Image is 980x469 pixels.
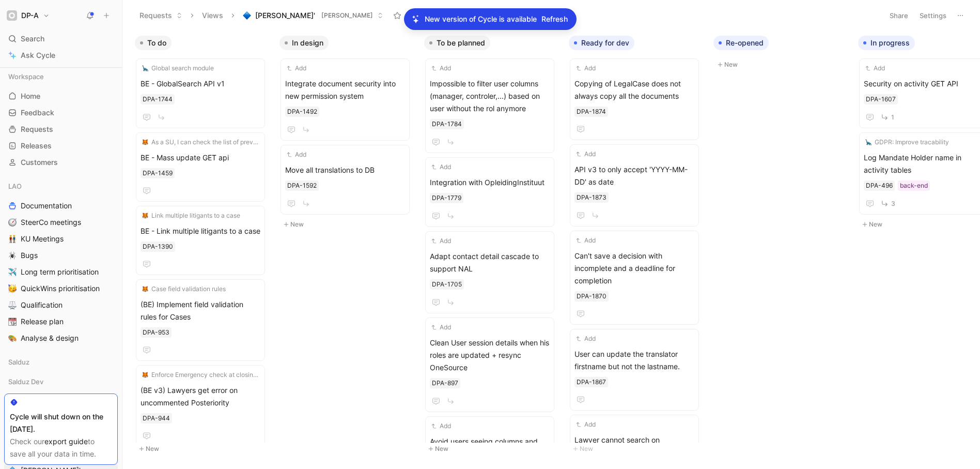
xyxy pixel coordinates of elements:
[6,299,19,311] button: ⚖️
[285,63,308,73] button: Add
[292,38,323,48] span: In design
[141,284,227,294] button: 🦊Case field validation rules
[255,10,315,21] span: [PERSON_NAME]'
[8,218,17,226] img: 🧭
[4,374,118,392] div: Salduz Dev
[866,94,896,104] div: DPA-1607
[143,413,170,423] div: DPA-944
[142,372,148,378] img: 🦊
[142,139,148,145] img: 🦊
[574,434,694,459] span: Lawyer cannot search on Customers from other lawyer
[135,443,271,455] button: New
[870,38,910,48] span: In progress
[131,31,275,460] div: To doNew
[4,31,118,47] div: Search
[8,284,17,293] img: 🥳
[8,317,17,326] img: 📆
[8,357,29,367] span: Salduz
[8,376,43,387] span: Salduz Dev
[432,378,458,388] div: DPA-897
[21,91,40,101] span: Home
[287,180,317,191] div: DPA-1592
[437,38,485,48] span: To be planned
[864,63,886,73] button: Add
[574,63,597,73] button: Add
[866,180,893,191] div: DPA-496
[425,317,554,412] a: AddClean User session details when his roles are updated + resync OneSource
[570,329,699,411] a: AddUser can update the translator firstname but not the lastname.
[4,297,118,313] a: ⚖️Qualification
[143,327,169,338] div: DPA-953
[141,370,260,380] button: 🦊Enforce Emergency check at closing (posteriority)
[4,374,118,389] div: Salduz Dev
[8,251,17,260] img: 🕷️
[279,36,329,50] button: In design
[279,218,416,231] button: New
[143,168,173,178] div: DPA-1459
[238,8,388,23] button: 🔷[PERSON_NAME]'[PERSON_NAME]
[4,48,118,63] a: Ask Cycle
[420,31,565,460] div: To be plannedNew
[8,301,17,309] img: ⚖️
[21,217,81,228] span: SteerCo meetings
[21,141,52,151] span: Releases
[425,58,554,153] a: AddImpossible to filter user columns (manager, controler,...) based on user without the rol anymore
[6,233,19,245] button: 👬
[864,137,951,147] button: 🦕GDPR: Improve tracability
[143,94,173,104] div: DPA-1744
[21,124,53,134] span: Requests
[577,377,606,387] div: DPA-1867
[4,88,118,104] a: Home
[10,435,112,460] div: Check our to save all your data in time.
[141,384,260,409] span: (BE v3) Lawyers get error on uncommented Posteriority
[141,225,260,237] span: BE - Link multiple litigants to a case
[577,107,606,117] div: DPA-1874
[541,12,568,26] button: Refresh
[4,231,118,247] a: 👬KU Meetings
[21,250,38,261] span: Bugs
[430,63,453,73] button: Add
[875,137,949,147] span: GDPR: Improve tracability
[151,370,259,380] span: Enforce Emergency check at closing (posteriority)
[141,152,260,164] span: BE - Mass update GET api
[4,281,118,296] a: 🥳QuickWins prioritisation
[285,149,308,160] button: Add
[425,13,537,25] p: New version of Cycle is available
[287,107,317,117] div: DPA-1492
[4,122,118,137] a: Requests
[7,10,17,21] img: DP-A
[21,157,58,168] span: Customers
[6,282,19,295] button: 🥳
[136,365,265,447] a: 🦊Enforce Emergency check at closing (posteriority)(BE v3) Lawyers get error on uncommented Poster...
[581,38,629,48] span: Ready for dev
[243,11,251,20] img: 🔷
[574,419,597,430] button: Add
[430,337,550,374] span: Clean User session details when his roles are updated + resync OneSource
[136,279,265,361] a: 🦊Case field validation rules(BE) Implement field validation rules for Cases
[709,31,854,76] div: Re-openedNew
[432,193,461,203] div: DPA-1779
[321,10,373,21] span: [PERSON_NAME]
[6,266,19,278] button: ✈️
[281,58,410,141] a: AddIntegrate document security into new permission system
[900,180,928,191] div: back-end
[21,300,63,310] span: Qualification
[141,137,260,147] button: 🦊As a SU, I can check the list of previous mass update request and their status
[858,36,915,50] button: In progress
[6,332,19,344] button: 🎨
[142,213,148,219] img: 🦊
[6,249,19,262] button: 🕷️
[878,197,897,210] button: 3
[885,8,913,23] button: Share
[281,145,410,215] a: AddMove all translations to DB
[21,201,72,211] span: Documentation
[430,176,550,189] span: Integration with OpleidingInstituut
[865,139,872,145] img: 🦕
[136,206,265,275] a: 🦊Link multiple litigants to a caseBE - Link multiple litigants to a case
[142,286,148,292] img: 🦊
[151,284,226,294] span: Case field validation rules
[425,157,554,227] a: AddIntegration with OpleidingInstituut
[4,105,118,120] a: Feedback
[285,78,405,102] span: Integrate document security into new permission system
[8,181,22,191] span: LAO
